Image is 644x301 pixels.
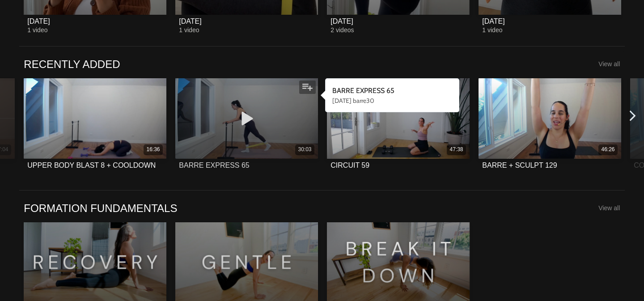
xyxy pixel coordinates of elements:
div: CIRCUIT 59 [330,161,369,170]
a: View all [598,60,620,68]
a: BARRE EXPRESS 6530:03BARRE EXPRESS 65 [175,78,318,177]
div: [DATE] [179,17,201,25]
span: 1 video [27,26,47,34]
div: [DATE] [482,17,504,25]
div: 30:03 [298,146,312,153]
a: View all [598,204,620,212]
strong: BARRE EXPRESS 65 [332,86,394,95]
div: 46:26 [602,146,615,153]
button: Add to my list [299,81,316,94]
span: 2 videos [330,26,354,34]
div: [DATE] [330,17,353,25]
a: UPPER BODY BLAST 8 + COOLDOWN16:36UPPER BODY BLAST 8 + COOLDOWN [24,78,166,177]
div: UPPER BODY BLAST 8 + COOLDOWN [27,161,156,170]
a: RECENTLY ADDED [24,57,120,71]
div: [DATE] [27,17,50,25]
a: BARRE + SCULPT 12946:26BARRE + SCULPT 129 [479,78,621,177]
span: 1 video [179,26,199,34]
div: 16:36 [147,146,160,153]
div: [DATE] barre30 [332,96,452,105]
div: BARRE + SCULPT 129 [482,161,557,170]
div: BARRE EXPRESS 65 [179,161,249,170]
a: FORMATION FUNDAMENTALS [24,201,177,215]
div: 47:38 [450,146,463,153]
a: CIRCUIT 5947:38CIRCUIT 59 [327,78,470,177]
span: 1 video [482,26,502,34]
